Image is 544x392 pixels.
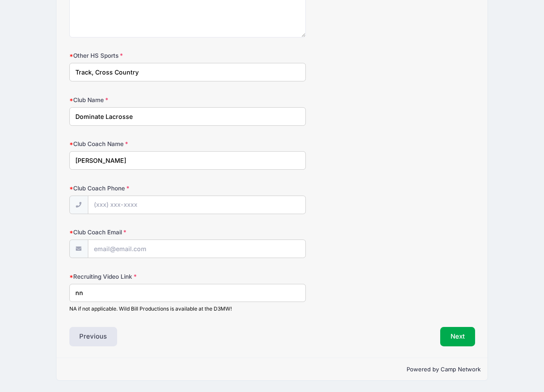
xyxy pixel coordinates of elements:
label: Other HS Sports [69,51,205,60]
label: Club Name [69,96,205,104]
label: Club Coach Phone [69,184,205,193]
label: Club Coach Email [69,228,205,236]
input: (xxx) xxx-xxxx [88,196,306,214]
input: email@email.com [88,240,306,258]
div: NA if not applicable. Wild Bill Productions is available at the D3MW! [69,305,306,313]
p: Powered by Camp Network [64,365,481,374]
label: Recruiting Video Link [69,272,205,281]
button: Next [440,327,475,347]
label: Club Coach Name [69,140,205,148]
button: Previous [69,327,118,347]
